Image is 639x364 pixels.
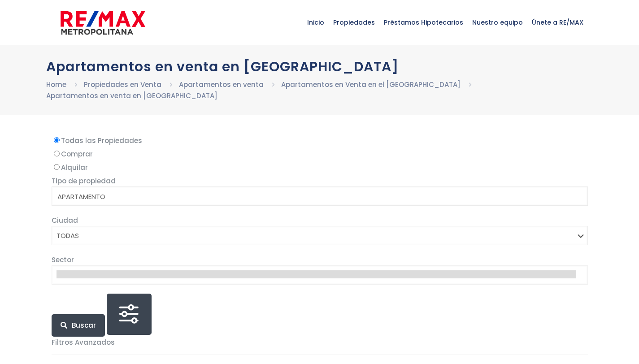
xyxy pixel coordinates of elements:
a: Home [46,80,66,89]
input: Alquilar [54,164,60,170]
a: Apartamentos en venta [179,80,264,89]
span: Ciudad [52,216,78,225]
label: Comprar [52,148,588,160]
input: Todas las Propiedades [54,137,60,143]
input: Comprar [54,151,60,156]
a: Propiedades en Venta [84,80,161,89]
span: Préstamos Hipotecarios [379,9,468,36]
h1: Apartamentos en venta en [GEOGRAPHIC_DATA] [46,59,593,74]
button: Buscar [52,314,105,337]
span: Sector [52,255,74,264]
a: Apartamentos en Venta en el [GEOGRAPHIC_DATA] [281,80,461,89]
img: remax-metropolitana-logo [61,9,145,36]
option: CASA [57,202,576,213]
option: APARTAMENTO [57,191,576,202]
label: Todas las Propiedades [52,135,588,146]
a: Apartamentos en venta en [GEOGRAPHIC_DATA] [46,91,217,100]
span: Únete a RE/MAX [527,9,588,36]
span: Nuestro equipo [468,9,527,36]
span: Inicio [303,9,329,36]
label: Alquilar [52,162,588,173]
span: Propiedades [329,9,379,36]
span: Tipo de propiedad [52,176,116,186]
p: Filtros Avanzados [52,337,588,348]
